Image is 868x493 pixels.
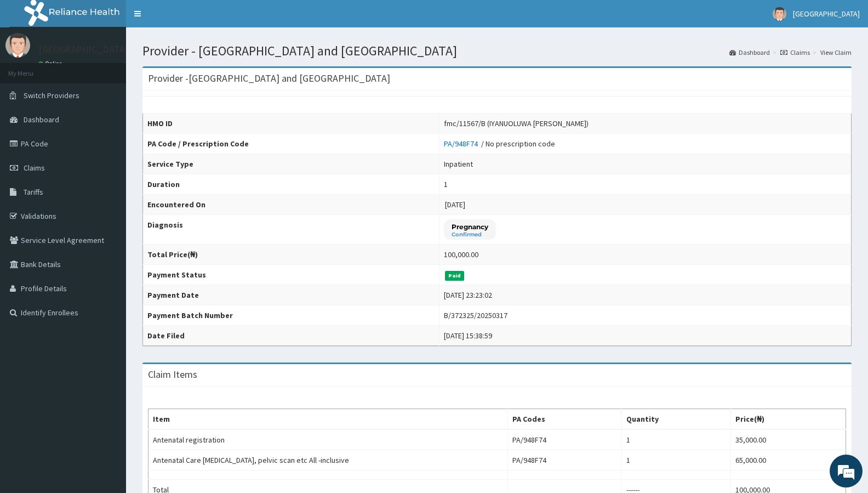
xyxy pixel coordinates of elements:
p: Pregnancy [452,222,488,231]
th: Quantity [621,409,730,430]
a: PA/948F74 [444,139,481,149]
td: PA/948F74 [508,429,621,450]
a: Online [38,60,65,67]
div: / No prescription code [444,138,555,149]
div: Inpatient [444,158,473,169]
p: [GEOGRAPHIC_DATA] [38,44,129,54]
td: 35,000.00 [730,429,846,450]
td: Antenatal Care [MEDICAL_DATA], pelvic scan etc All -inclusive [149,450,508,471]
a: Dashboard [729,48,770,57]
td: 1 [621,429,730,450]
span: Tariffs [24,187,43,197]
span: Paid [445,271,465,281]
td: 65,000.00 [730,450,846,471]
div: B/372325/20250317 [444,310,507,321]
th: Payment Batch Number [143,305,439,326]
img: User Image [5,33,30,58]
th: Diagnosis [143,215,439,245]
th: Duration [143,174,439,195]
small: Confirmed [452,232,488,237]
a: Claims [780,48,810,57]
div: 100,000.00 [444,249,478,260]
h3: Provider - [GEOGRAPHIC_DATA] and [GEOGRAPHIC_DATA] [148,73,390,83]
th: Date Filed [143,326,439,346]
td: Antenatal registration [149,429,508,450]
a: View Claim [820,48,852,57]
span: Claims [24,163,45,173]
th: Service Type [143,154,439,174]
div: fmc/11567/B (IYANUOLUWA [PERSON_NAME]) [444,118,589,129]
span: Switch Providers [24,90,79,100]
th: Payment Status [143,265,439,285]
div: [DATE] 23:23:02 [444,290,492,301]
span: Dashboard [24,115,59,124]
th: PA Codes [508,409,621,430]
img: User Image [773,7,786,21]
td: 1 [621,450,730,471]
th: Item [149,409,508,430]
th: PA Code / Prescription Code [143,134,439,154]
h3: Claim Items [148,370,197,379]
th: Payment Date [143,285,439,305]
th: Total Price(₦) [143,245,439,265]
div: [DATE] 15:38:59 [444,330,492,341]
h1: Provider - [GEOGRAPHIC_DATA] and [GEOGRAPHIC_DATA] [142,44,852,58]
div: 1 [444,179,448,190]
th: Encountered On [143,195,439,215]
th: HMO ID [143,114,439,134]
span: [DATE] [445,200,465,209]
span: [GEOGRAPHIC_DATA] [793,9,860,19]
td: PA/948F74 [508,450,621,471]
th: Price(₦) [730,409,846,430]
